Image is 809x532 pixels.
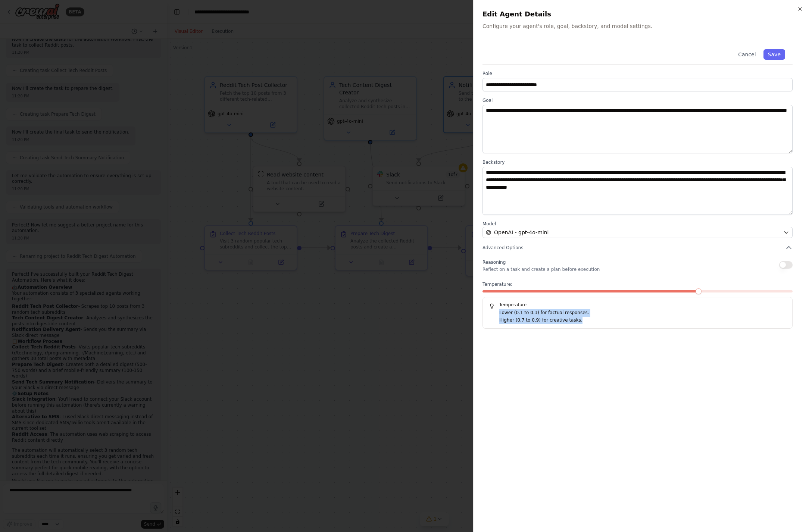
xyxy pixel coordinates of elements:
button: OpenAI - gpt-4o-mini [482,227,793,238]
button: Advanced Options [482,244,793,251]
p: Higher (0.7 to 0.9) for creative tasks. [499,317,786,324]
button: Cancel [734,49,760,60]
span: Advanced Options [482,245,523,251]
p: Configure your agent's role, goal, backstory, and model settings. [482,22,800,30]
span: OpenAI - gpt-4o-mini [494,229,549,236]
p: Lower (0.1 to 0.3) for factual responses. [499,309,786,317]
label: Backstory [482,159,793,165]
h5: Temperature [489,302,786,308]
p: Reflect on a task and create a plan before execution [482,266,600,272]
label: Goal [482,97,793,103]
label: Role [482,71,793,76]
h2: Edit Agent Details [482,9,800,19]
span: Reasoning [482,260,506,265]
span: Temperature: [482,281,512,287]
label: Model [482,221,793,227]
button: Save [763,49,785,60]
